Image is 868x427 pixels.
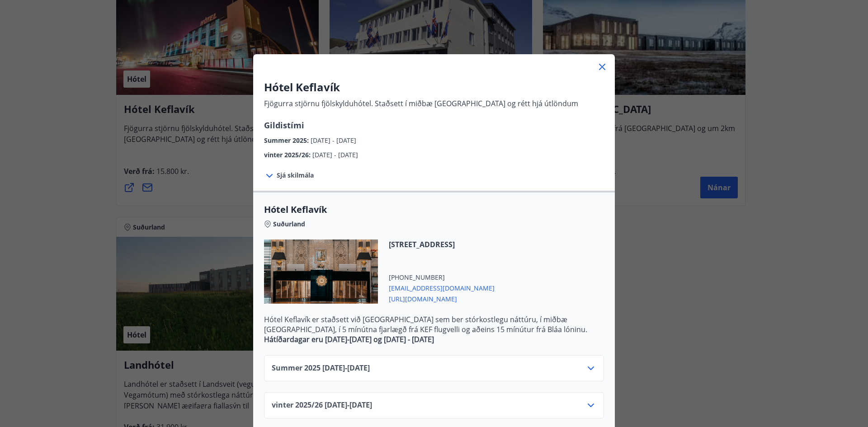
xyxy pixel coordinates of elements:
span: Summer 2025 [DATE] - [DATE] [272,363,370,374]
span: vinter 2025/26 [DATE] - [DATE] [272,400,372,411]
span: Gildistími [264,120,304,131]
span: [DATE] - [DATE] [311,136,356,145]
span: Sjá skilmála [277,171,314,180]
span: [EMAIL_ADDRESS][DOMAIN_NAME] [389,282,495,293]
span: [URL][DOMAIN_NAME] [389,293,495,304]
span: Hótel Keflavík [264,203,604,216]
span: Summer 2025 : [264,136,311,145]
span: Suðurland [273,220,305,229]
span: vinter 2025/26 : [264,150,312,159]
h3: Hótel Keflavík [264,80,578,95]
span: [DATE] - [DATE] [312,150,358,159]
span: [PHONE_NUMBER] [389,273,495,282]
span: [STREET_ADDRESS] [389,239,495,249]
strong: Hátíðardagar eru [DATE]-[DATE] og [DATE] - [DATE] [264,334,434,344]
p: Hótel Keflavík er staðsett við [GEOGRAPHIC_DATA] sem ber stórkostlegu náttúru, í miðbæ [GEOGRAPHI... [264,314,604,334]
p: Fjögurra stjörnu fjölskylduhótel. Staðsett í miðbæ [GEOGRAPHIC_DATA] og rétt hjá útlöndum [264,99,578,108]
